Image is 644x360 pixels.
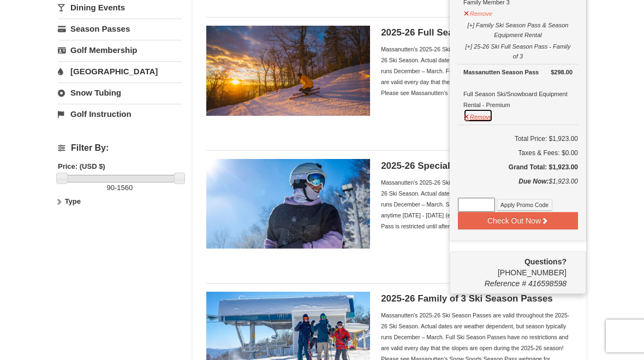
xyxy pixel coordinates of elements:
strong: Questions? [524,257,567,266]
img: 6619937-208-2295c65e.jpg [206,26,370,115]
strong: $298.00 [551,67,573,78]
h5: Grand Total: $1,923.00 [458,162,578,173]
h5: 2025-26 Special Value Season Pass - Adult [381,161,573,172]
button: Apply Promo Code [497,199,552,211]
button: Check Out Now [458,212,578,229]
a: Season Passes [58,19,182,39]
strong: Price: (USD $) [58,162,105,170]
button: [+] Family Ski Season Pass & Season Equipment Rental [463,17,573,40]
label: - [58,182,182,193]
a: [GEOGRAPHIC_DATA] [58,61,182,81]
span: [PHONE_NUMBER] [458,256,567,277]
div: Full Season Ski/Snowboard Equipment Rental - Premium [463,67,573,110]
img: 6619937-198-dda1df27.jpg [206,159,370,249]
div: Massanutten's 2025-26 Ski Season Passes are valid throughout the 2025-26 Ski Season. Actual dates... [381,44,573,98]
span: 1560 [117,184,133,192]
h5: 2025-26 Family of 3 Ski Season Passes [381,293,573,304]
strong: Due Now: [518,178,548,185]
h5: 2025-26 Full Season Individual Ski Pass [381,27,573,38]
h6: Total Price: $1,923.00 [458,133,578,144]
div: Massanutten Season Pass [463,67,573,78]
button: Remove [463,5,493,19]
a: Snow Tubing [58,82,182,103]
span: 416598598 [528,279,567,288]
strong: Type [65,197,81,205]
button: [+] 25-26 Ski Full Season Pass - Family of 3 [463,38,573,62]
span: 90 [106,184,114,192]
button: Remove [463,109,493,122]
div: Taxes & Fees: $0.00 [458,147,578,158]
span: Reference # [485,279,526,288]
a: Golf Instruction [58,104,182,124]
h4: Filter By: [58,143,182,153]
a: Golf Membership [58,40,182,60]
div: $1,923.00 [458,176,578,198]
div: Massanutten's 2025-26 Ski Season Passes are valid throughout the 2025-26 Ski Season. Actual dates... [381,177,573,232]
